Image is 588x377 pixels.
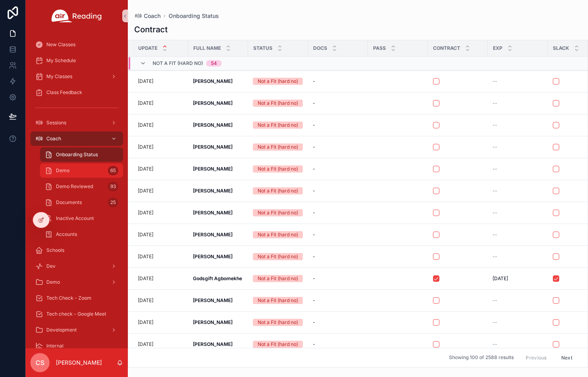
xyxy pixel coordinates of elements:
[193,144,232,150] strong: [PERSON_NAME]
[211,60,217,67] div: 54
[193,188,232,194] strong: [PERSON_NAME]
[253,143,303,151] a: Not a Fit (hard no)
[56,167,70,174] span: Demo
[313,45,327,51] span: Docs
[40,227,123,242] a: Accounts
[30,116,123,130] a: Sessions
[258,165,298,173] div: Not a Fit (hard no)
[313,188,315,194] span: -
[193,297,243,304] a: [PERSON_NAME]
[56,183,93,190] span: Demo Reviewed
[313,341,315,348] span: -
[253,231,303,238] a: Not a Fit (hard no)
[30,85,123,100] a: Class Feedback
[30,259,123,273] a: Dev
[253,319,303,326] a: Not a Fit (hard no)
[40,211,123,226] a: Inactive Account
[56,231,77,238] span: Accounts
[449,355,514,361] span: Showing 100 of 2588 results
[193,232,243,238] a: [PERSON_NAME]
[138,78,153,84] p: [DATE]
[134,12,161,20] a: Coach
[193,341,243,348] a: [PERSON_NAME]
[258,319,298,326] div: Not a Fit (hard no)
[493,122,497,128] span: --
[193,122,232,128] strong: [PERSON_NAME]
[493,100,543,106] a: --
[313,210,363,216] a: -
[30,37,123,52] a: New Classes
[138,319,153,326] p: [DATE]
[36,358,44,367] span: CS
[493,78,497,84] span: --
[46,311,106,317] span: Tech check - Google Meet
[313,275,315,282] span: -
[258,297,298,304] div: Not a Fit (hard no)
[258,100,298,107] div: Not a Fit (hard no)
[193,275,243,282] a: Godsgift Agbomekhe
[313,210,315,216] span: -
[138,166,153,172] p: [DATE]
[193,232,232,238] strong: [PERSON_NAME]
[193,122,243,128] a: [PERSON_NAME]
[553,45,569,51] span: Slack
[493,188,497,194] span: --
[258,341,298,348] div: Not a Fit (hard no)
[138,297,183,304] a: [DATE]
[313,297,363,304] a: -
[313,341,363,348] a: -
[138,166,183,172] a: [DATE]
[26,32,128,348] div: scrollable content
[46,295,91,301] span: Tech Check - Zoom
[30,243,123,257] a: Schools
[46,73,72,80] span: My Classes
[493,144,497,150] span: --
[313,78,363,84] a: -
[313,78,315,84] span: -
[46,343,64,349] span: Internal
[493,166,497,172] span: --
[258,253,298,260] div: Not a Fit (hard no)
[313,122,363,128] a: -
[253,45,272,51] span: Status
[138,275,153,282] p: [DATE]
[556,351,578,364] button: Next
[193,253,243,260] a: [PERSON_NAME]
[193,341,232,347] strong: [PERSON_NAME]
[30,339,123,353] a: Internal
[138,275,183,282] a: [DATE]
[493,275,543,282] a: [DATE]
[493,100,497,106] span: --
[138,122,153,128] p: [DATE]
[138,341,183,348] a: [DATE]
[193,166,232,172] strong: [PERSON_NAME]
[253,100,303,107] a: Not a Fit (hard no)
[493,122,543,128] a: --
[313,319,363,326] a: -
[493,297,543,304] a: --
[253,209,303,216] a: Not a Fit (hard no)
[138,188,153,194] p: [DATE]
[313,297,315,304] span: -
[313,144,315,150] span: -
[138,100,153,106] p: [DATE]
[493,319,497,326] span: --
[46,57,76,64] span: My Schedule
[46,89,82,96] span: Class Feedback
[138,144,153,150] p: [DATE]
[193,100,232,106] strong: [PERSON_NAME]
[493,319,543,326] a: --
[138,297,153,304] p: [DATE]
[193,166,243,172] a: [PERSON_NAME]
[193,275,242,281] strong: Godsgift Agbomekhe
[493,166,543,172] a: --
[493,188,543,194] a: --
[258,78,298,85] div: Not a Fit (hard no)
[56,215,94,222] span: Inactive Account
[258,231,298,238] div: Not a Fit (hard no)
[258,143,298,151] div: Not a Fit (hard no)
[493,341,497,348] span: --
[253,341,303,348] a: Not a Fit (hard no)
[258,275,298,282] div: Not a Fit (hard no)
[313,100,315,106] span: -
